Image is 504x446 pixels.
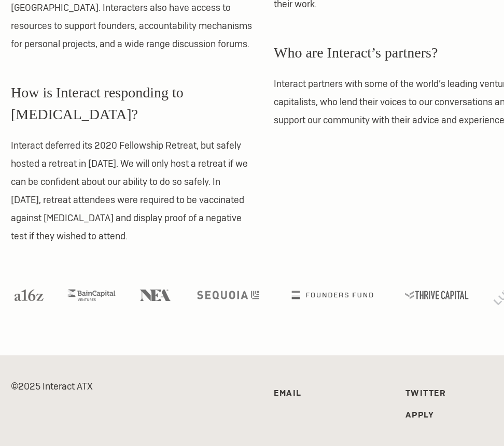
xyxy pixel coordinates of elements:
p: Interact deferred its 2020 Fellowship Retreat, but safely hosted a retreat in [DATE]. We will onl... [11,136,252,245]
img: Sequoia logo [197,291,259,299]
a: Email [274,387,302,398]
img: Thrive Capital logo [405,291,469,299]
img: A16Z logo [15,290,44,301]
h3: How is Interact responding to [MEDICAL_DATA]? [11,82,252,125]
img: Founders Fund logo [291,291,372,299]
a: Twitter [405,387,446,398]
img: NEA logo [139,290,171,301]
p: © 2025 Interact ATX [11,377,252,395]
img: Bain Capital Ventures logo [67,290,115,301]
a: Apply [405,409,435,420]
